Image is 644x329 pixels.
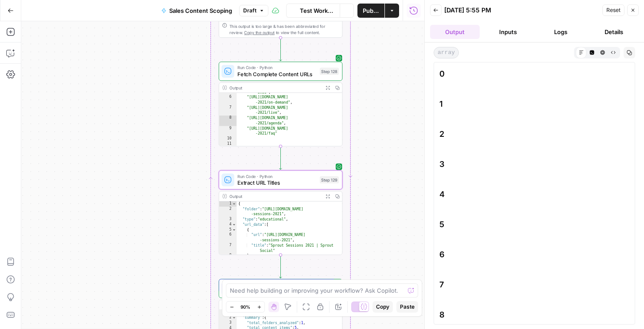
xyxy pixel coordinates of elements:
div: 10 [219,136,237,142]
span: Toggle code folding, rows 2 through 8 [232,315,236,321]
span: Paste [400,303,415,311]
g: Edge from step_128 to step_129 [279,146,282,169]
div: 8 [219,116,237,126]
span: Extract URL Titles [237,179,317,187]
div: Output [229,193,321,199]
div: Output [229,85,321,91]
g: Edge from step_90 to step_128 [279,38,282,61]
button: Draft [239,5,268,16]
div: 5 [219,228,237,233]
button: Reset [602,4,625,16]
span: array [434,47,459,58]
span: Reset [606,6,621,14]
button: Output [430,25,480,39]
span: 0 [439,68,629,80]
button: Test Workflow [286,4,340,18]
div: This output is too large & has been abbreviated for review. to view the full content. [229,23,339,36]
div: Step 128 [320,68,339,75]
div: 1 [219,310,237,315]
span: 1 [439,98,629,110]
button: Details [589,25,639,39]
span: Toggle code folding, rows 1 through 26 [232,201,236,207]
span: Publish [363,6,379,15]
span: Copy [376,303,389,311]
div: 6 [219,95,237,105]
span: 8 [439,309,629,321]
span: Draft [243,7,256,15]
button: Publish [357,4,384,18]
div: 3 [219,321,237,326]
button: Sales Content Scoping [156,4,237,18]
button: Paste [396,301,418,313]
span: 4 [439,188,629,201]
span: 7 [439,279,629,291]
div: 1 [219,201,237,207]
div: 2 [219,315,237,321]
span: Copy the output [244,30,275,35]
div: 2 [219,207,237,217]
span: Fetch Complete Content URLs [237,70,317,78]
button: Inputs [483,25,533,39]
span: Run Code · Python [237,173,317,179]
div: Step 129 [320,176,339,183]
span: 3 [439,158,629,170]
button: Logs [536,25,586,39]
div: 11 [219,142,237,147]
span: Sales Content Scoping [169,6,232,15]
span: Toggle code folding, rows 4 through 25 [232,222,236,228]
span: Run Code · Python [237,65,317,71]
g: Edge from step_129 to step_134 [279,255,282,278]
button: Copy [372,301,393,313]
div: 7 [219,243,237,253]
span: Test Workflow [300,6,334,15]
div: 9 [219,126,237,136]
div: 4 [219,222,237,228]
div: 6 [219,232,237,243]
span: 5 [439,218,629,231]
div: 3 [219,217,237,222]
span: 2 [439,128,629,140]
span: Toggle code folding, rows 5 through 8 [232,228,236,233]
div: Run Code · PythonExtract URL TitlesStep 129Output{ "folder":"[URL][DOMAIN_NAME] -sessions-2021", ... [219,170,343,255]
div: Run Code · PythonFetch Complete Content URLsStep 128Output -2021", "[URL][DOMAIN_NAME] -2021/on-d... [219,62,343,146]
div: 7 [219,105,237,116]
span: 6 [439,248,629,261]
span: 90% [241,303,250,310]
div: 8 [219,253,237,259]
